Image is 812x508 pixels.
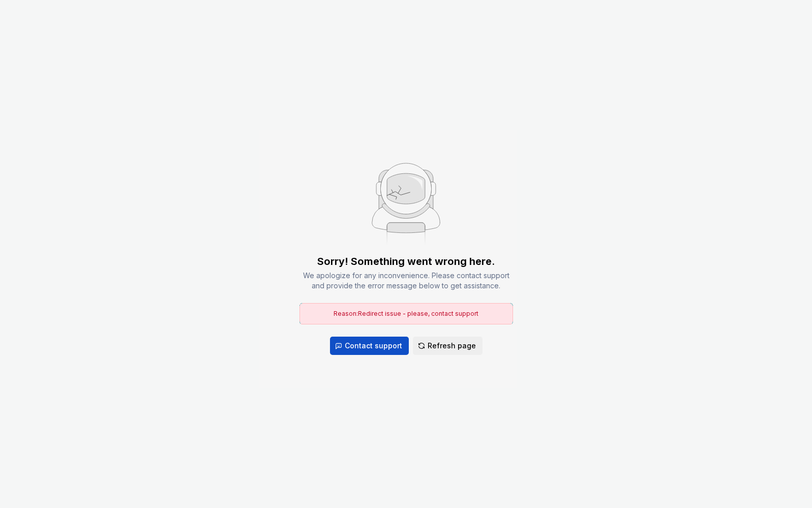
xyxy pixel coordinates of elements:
div: Sorry! Something went wrong here. [317,254,495,268]
button: Refresh page [413,337,483,355]
button: Contact support [330,337,409,355]
div: We apologize for any inconvenience. Please contact support and provide the error message below to... [299,271,513,291]
span: Refresh page [428,341,476,351]
span: Contact support [345,341,402,351]
span: Reason: Redirect issue - please, contact support [334,310,478,317]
